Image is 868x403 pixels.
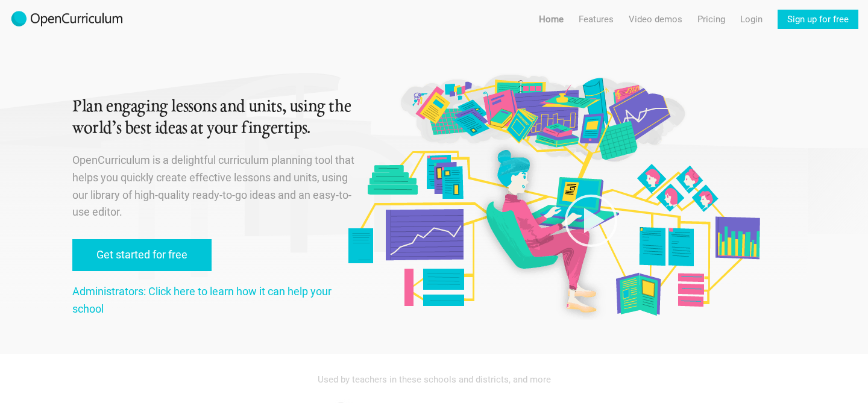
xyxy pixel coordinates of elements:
h1: Plan engaging lessons and units, using the world’s best ideas at your fingertips. [72,96,357,140]
img: Original illustration by Malisa Suchanya, Oakland, CA (malisasuchanya.com) [344,72,763,320]
a: Features [579,10,614,29]
a: Sign up for free [778,10,858,29]
div: Used by teachers in these schools and districts, and more [72,366,796,393]
a: Administrators: Click here to learn how it can help your school [72,285,332,315]
p: OpenCurriculum is a delightful curriculum planning tool that helps you quickly create effective l... [72,152,357,221]
img: 2017-logo-m.png [10,10,124,29]
a: Home [539,10,564,29]
a: Login [740,10,763,29]
a: Get started for free [72,239,212,271]
a: Video demos [629,10,682,29]
a: Pricing [697,10,725,29]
